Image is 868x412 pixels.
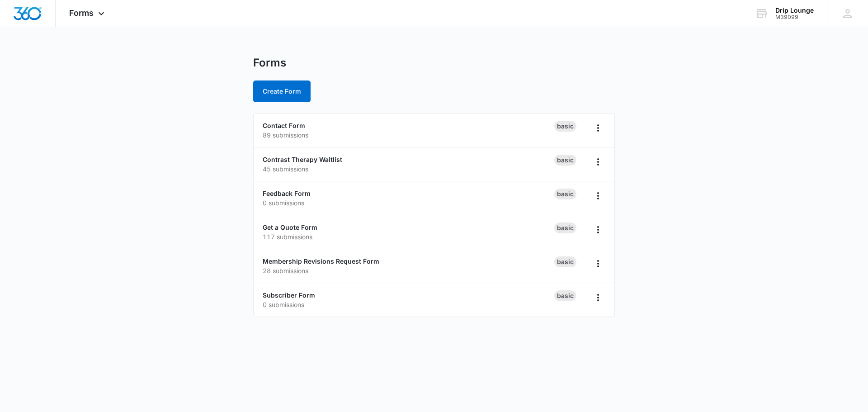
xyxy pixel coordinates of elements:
[591,256,605,271] button: Overflow Menu
[554,121,576,132] div: Basic
[263,122,305,129] a: Contact Form
[591,121,605,135] button: Overflow Menu
[554,189,576,199] div: Basic
[775,14,814,20] div: account id
[263,291,315,299] a: Subscriber Form
[253,81,311,102] button: Create Form
[69,8,94,18] span: Forms
[263,266,554,275] p: 28 submissions
[554,290,576,301] div: Basic
[263,189,311,197] a: Feedback Form
[554,256,576,267] div: Basic
[263,130,554,140] p: 89 submissions
[263,198,554,208] p: 0 submissions
[554,223,576,233] div: Basic
[263,223,317,231] a: Get a Quote Form
[263,300,554,309] p: 0 submissions
[263,257,379,265] a: Membership Revisions Request Form
[554,155,576,166] div: Basic
[263,156,342,163] a: Contrast Therapy Waitlist
[263,232,554,242] p: 117 submissions
[775,7,814,14] div: account name
[263,164,554,174] p: 45 submissions
[591,189,605,203] button: Overflow Menu
[253,56,286,70] h1: Forms
[591,155,605,169] button: Overflow Menu
[591,290,605,305] button: Overflow Menu
[591,223,605,237] button: Overflow Menu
